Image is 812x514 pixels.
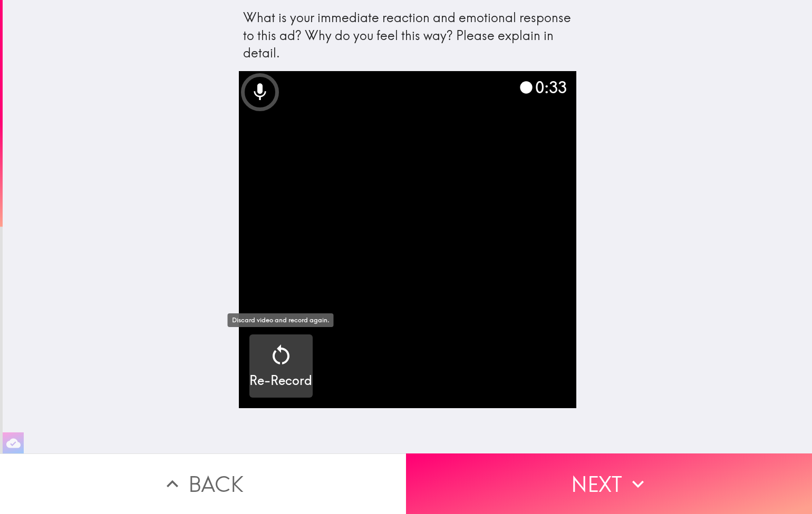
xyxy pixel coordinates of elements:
[406,453,812,514] button: Next
[249,334,313,398] button: Re-Record
[243,9,572,62] div: What is your immediate reaction and emotional response to this ad? Why do you feel this way? Plea...
[228,313,334,327] div: Discard video and record again.
[249,372,312,390] h5: Re-Record
[519,76,566,98] div: 0:33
